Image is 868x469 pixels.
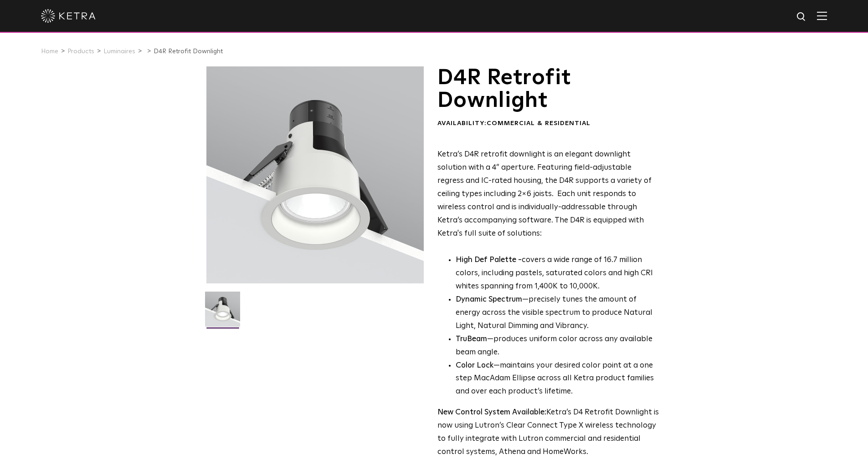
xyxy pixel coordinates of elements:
[103,48,135,55] a: Luminaires
[437,148,659,240] p: Ketra’s D4R retrofit downlight is an elegant downlight solution with a 4” aperture. Featuring fie...
[456,359,659,399] li: —maintains your desired color point at a one step MacAdam Ellipse across all Ketra product famili...
[437,119,659,128] div: Availability:
[437,66,659,112] h1: D4R Retrofit Downlight
[456,362,493,369] strong: Color Lock
[456,256,522,264] strong: High Def Palette -
[437,408,546,416] strong: New Control System Available:
[456,335,487,343] strong: TruBeam
[456,293,659,333] li: —precisely tunes the amount of energy across the visible spectrum to produce Natural Light, Natur...
[456,296,522,303] strong: Dynamic Spectrum
[67,48,94,55] a: Products
[205,292,240,333] img: D4R Retrofit Downlight
[456,254,659,293] p: covers a wide range of 16.7 million colors, including pastels, saturated colors and high CRI whit...
[487,120,591,126] span: Commercial & Residential
[817,11,827,20] img: Hamburger%20Nav.svg
[154,48,223,55] a: D4R Retrofit Downlight
[41,48,58,55] a: Home
[796,11,807,23] img: search icon
[437,406,659,459] p: Ketra’s D4 Retrofit Downlight is now using Lutron’s Clear Connect Type X wireless technology to f...
[41,9,96,23] img: ketra-logo-2019-white
[456,333,659,359] li: —produces uniform color across any available beam angle.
